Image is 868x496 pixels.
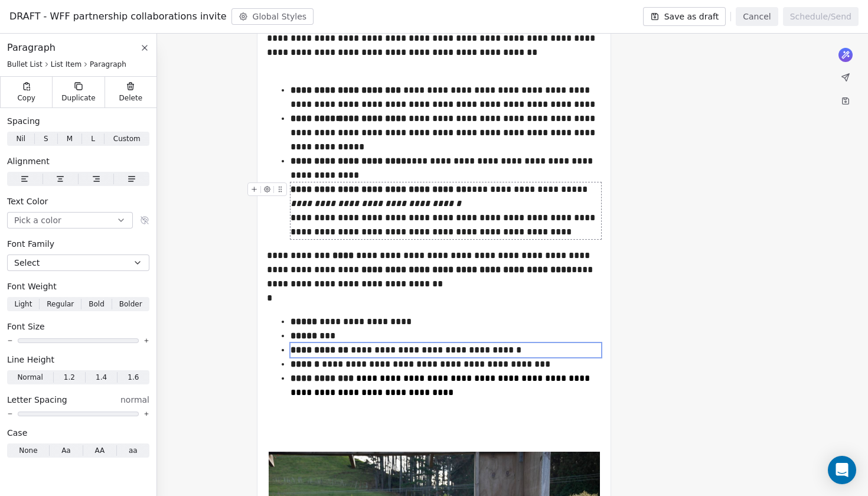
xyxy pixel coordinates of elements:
[7,238,54,250] span: Font Family
[17,93,35,103] span: Copy
[90,60,126,69] span: Paragraph
[94,445,105,456] span: AA
[7,195,48,207] span: Text Color
[7,394,67,406] span: Letter Spacing
[61,93,95,103] span: Duplicate
[16,133,25,144] span: Nil
[47,299,74,309] span: Regular
[96,372,107,383] span: 1.4
[14,257,40,269] span: Select
[19,445,37,456] span: None
[91,133,95,144] span: L
[7,321,45,332] span: Font Size
[14,299,32,309] span: Light
[119,93,143,103] span: Delete
[120,394,149,406] span: normal
[9,9,227,24] span: DRAFT - WFF partnership collaborations invite
[7,212,133,229] button: Pick a color
[7,280,57,292] span: Font Weight
[51,60,81,69] span: List Item
[44,133,48,144] span: S
[736,7,778,26] button: Cancel
[7,155,50,167] span: Alignment
[231,8,314,25] button: Global Styles
[67,133,73,144] span: M
[113,133,141,144] span: Custom
[828,456,856,484] div: Open Intercom Messenger
[128,372,139,383] span: 1.6
[7,115,40,127] span: Spacing
[783,7,859,26] button: Schedule/Send
[17,372,43,383] span: Normal
[129,445,138,456] span: aa
[7,354,54,366] span: Line Height
[7,427,27,439] span: Case
[7,60,43,69] span: Bullet List
[89,299,105,309] span: Bold
[61,445,71,456] span: Aa
[7,41,56,55] span: Paragraph
[643,7,726,26] button: Save as draft
[64,372,75,383] span: 1.2
[119,299,142,309] span: Bolder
